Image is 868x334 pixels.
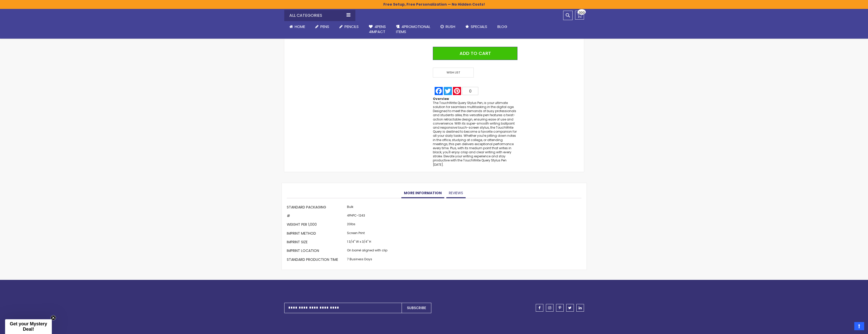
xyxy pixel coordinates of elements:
[51,315,56,320] button: Close teaser
[396,24,430,34] span: 4PROMOTIONAL ITEMS
[334,21,364,32] a: Pencils
[460,50,491,56] span: Add to Cart
[287,256,346,264] th: Standard Production Time
[471,24,487,29] span: Specials
[435,21,460,32] a: Rush
[492,21,512,32] a: Blog
[346,247,389,256] td: On barrel aligned with clip
[346,256,389,264] td: 7 Business Days
[433,68,474,78] span: Wish List
[344,24,359,29] span: Pencils
[452,87,479,95] a: Pinterest0
[539,306,541,310] span: facebook
[287,238,346,247] th: Imprint Size
[320,24,329,29] span: Pens
[284,10,355,21] div: All Categories
[346,221,389,230] td: 20lbs
[391,21,435,38] a: 4PROMOTIONALITEMS
[433,47,517,60] button: Add to Cart
[854,322,864,330] a: Top
[346,212,389,221] td: 4PHPC-1243
[287,247,346,256] th: Imprint Location
[559,306,561,310] span: pinterest
[434,87,443,95] a: Facebook
[287,230,346,238] th: Imprint Method
[575,11,584,20] a: 300
[546,304,554,312] a: instagram
[287,221,346,230] th: Weight per 1,000
[579,306,582,310] span: linkedin
[446,188,466,198] a: Reviews
[433,101,517,167] div: The TouchWrite Query Stylus Pen, is your ultimate solution for seamless multitasking in the digit...
[5,319,52,334] div: Get your Mystery Deal!Close teaser
[287,212,346,221] th: #
[287,203,346,212] th: Standard Packaging
[10,321,47,332] span: Get your Mystery Deal!
[433,97,449,101] strong: Overview
[566,304,574,312] a: twitter
[469,89,471,93] span: 0
[446,24,455,29] span: Rush
[346,203,389,212] td: Bulk
[433,68,475,78] a: Wish List
[407,305,426,310] span: Subscribe
[579,10,585,15] span: 300
[295,24,305,29] span: Home
[576,304,584,312] a: linkedin
[284,21,310,32] a: Home
[346,230,389,238] td: Screen Print
[369,24,386,34] span: 4Pens 4impact
[556,304,564,312] a: pinterest
[346,238,389,247] td: 1 3/4" W x 3/4" H
[548,306,551,310] span: instagram
[401,188,444,198] a: More Information
[443,87,452,95] a: Twitter
[497,24,507,29] span: Blog
[402,303,431,313] button: Subscribe
[364,21,391,38] a: 4Pens4impact
[460,21,492,32] a: Specials
[536,304,543,312] a: facebook
[568,306,572,310] span: twitter
[310,21,334,32] a: Pens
